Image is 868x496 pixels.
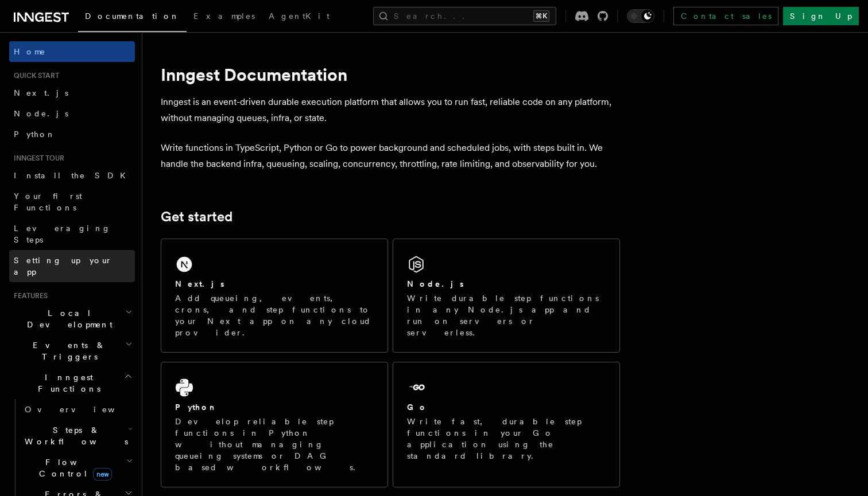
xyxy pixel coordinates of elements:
button: Steps & Workflows [20,420,135,452]
span: Inngest Functions [9,372,124,395]
span: AgentKit [269,11,330,21]
a: PythonDevelop reliable step functions in Python without managing queueing systems or DAG based wo... [161,362,388,487]
h2: Next.js [175,278,224,290]
button: Events & Triggers [9,335,135,367]
a: Overview [20,399,135,420]
kbd: ⌘K [533,10,549,22]
a: AgentKit [262,3,336,31]
a: Examples [187,3,262,31]
span: Steps & Workflows [20,424,128,447]
span: new [93,468,112,481]
span: Overview [25,405,143,414]
span: Leveraging Steps [14,224,111,244]
p: Write durable step functions in any Node.js app and run on servers or serverless. [407,292,606,338]
h1: Inngest Documentation [161,64,620,85]
span: Quick start [9,71,59,80]
a: Sign Up [783,7,859,25]
span: Next.js [14,88,68,97]
p: Add queueing, events, crons, and step functions to your Next app on any cloud provider. [175,292,374,338]
span: Node.js [14,109,68,118]
span: Documentation [85,11,180,21]
span: Install the SDK [14,171,133,180]
span: Examples [193,11,255,21]
button: Inngest Functions [9,367,135,399]
a: Node.js [9,103,135,124]
span: Python [14,130,56,139]
p: Write functions in TypeScript, Python or Go to power background and scheduled jobs, with steps bu... [161,140,620,172]
h2: Go [407,401,428,413]
span: Local Development [9,307,125,330]
span: Setting up your app [14,256,113,276]
button: Toggle dark mode [627,9,654,23]
a: Documentation [78,3,187,32]
button: Local Development [9,303,135,335]
a: Node.jsWrite durable step functions in any Node.js app and run on servers or serverless. [393,239,620,353]
a: GoWrite fast, durable step functions in your Go application using the standard library. [393,362,620,487]
a: Your first Functions [9,186,135,218]
button: Search...⌘K [373,7,556,25]
span: Flow Control [20,456,126,479]
a: Install the SDK [9,165,135,186]
span: Your first Functions [14,192,82,212]
span: Events & Triggers [9,339,125,362]
a: Setting up your app [9,250,135,282]
a: Leveraging Steps [9,218,135,250]
p: Write fast, durable step functions in your Go application using the standard library. [407,416,606,462]
a: Next.jsAdd queueing, events, crons, and step functions to your Next app on any cloud provider. [161,239,388,353]
a: Next.js [9,83,135,103]
span: Home [14,46,46,57]
h2: Python [175,401,218,413]
span: Inngest tour [9,154,64,163]
h2: Node.js [407,278,464,290]
a: Get started [161,209,232,225]
p: Inngest is an event-driven durable execution platform that allows you to run fast, reliable code ... [161,94,620,126]
p: Develop reliable step functions in Python without managing queueing systems or DAG based workflows. [175,416,374,473]
button: Flow Controlnew [20,452,135,484]
a: Python [9,124,135,144]
span: Features [9,291,48,300]
a: Home [9,41,135,62]
a: Contact sales [673,7,778,25]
